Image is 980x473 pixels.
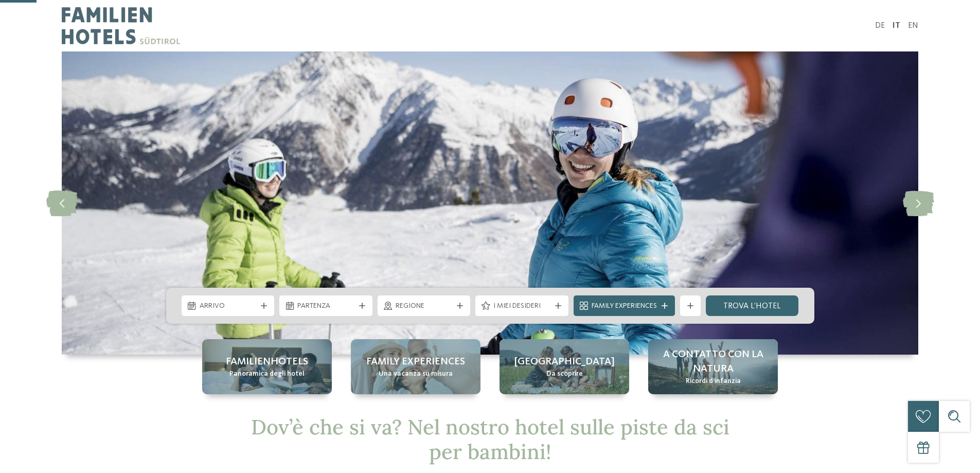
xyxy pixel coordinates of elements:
span: Dov’è che si va? Nel nostro hotel sulle piste da sci per bambini! [251,414,729,465]
a: EN [908,22,918,30]
span: Una vacanza su misura [379,369,453,379]
a: IT [893,22,900,30]
span: Da scoprire [546,369,583,379]
span: [GEOGRAPHIC_DATA] [514,355,615,369]
span: A contatto con la natura [658,347,768,376]
span: Arrivo [200,301,257,311]
a: Hotel sulle piste da sci per bambini: divertimento senza confini A contatto con la natura Ricordi... [648,339,778,394]
a: Hotel sulle piste da sci per bambini: divertimento senza confini Family experiences Una vacanza s... [351,339,480,394]
span: Family experiences [366,355,465,369]
img: Hotel sulle piste da sci per bambini: divertimento senza confini [62,51,918,355]
span: Family Experiences [592,301,657,311]
span: Partenza [297,301,354,311]
span: Familienhotels [226,355,308,369]
a: Hotel sulle piste da sci per bambini: divertimento senza confini [GEOGRAPHIC_DATA] Da scoprire [500,339,629,394]
a: trova l’hotel [706,295,799,316]
a: DE [875,22,885,30]
span: Regione [396,301,453,311]
span: I miei desideri [493,301,550,311]
a: Hotel sulle piste da sci per bambini: divertimento senza confini Familienhotels Panoramica degli ... [202,339,332,394]
span: Ricordi d’infanzia [686,376,741,387]
span: Panoramica degli hotel [229,369,305,379]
